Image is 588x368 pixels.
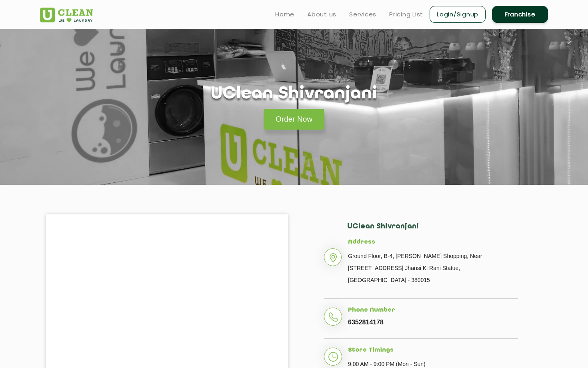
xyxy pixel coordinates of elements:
[349,10,376,19] a: Services
[348,250,518,286] p: Ground Floor, B-4, [PERSON_NAME] Shopping, Near [STREET_ADDRESS] Jhansi Ki Rani Statue, [GEOGRAPH...
[492,6,548,23] a: Franchise
[40,8,93,22] img: UClean Laundry and Dry Cleaning
[211,84,377,104] h1: UClean Shivranjani
[430,6,486,23] a: Login/Signup
[389,10,423,19] a: Pricing List
[264,109,324,130] a: Order Now
[307,10,336,19] a: About us
[347,222,518,239] h2: UClean Shivranjani
[348,347,518,354] h5: Store Timings
[275,10,294,19] a: Home
[348,319,384,326] a: 6352814178
[348,307,518,314] h5: Phone Number
[348,239,518,246] h5: Address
